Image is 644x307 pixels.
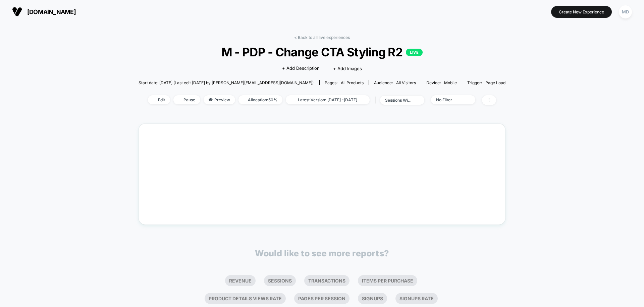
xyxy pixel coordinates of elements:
span: M - PDP - Change CTA Styling R2 [157,45,487,59]
a: < Back to all live experiences [294,35,350,40]
span: Page Load [485,80,505,85]
button: [DOMAIN_NAME] [10,6,78,17]
div: Audience: [374,80,416,85]
div: Pages: [325,80,364,85]
span: Device: [421,80,462,85]
p: Would like to see more reports? [255,248,389,258]
button: Create New Experience [551,6,612,18]
span: Preview [204,95,235,104]
span: Edit [148,95,170,104]
button: MD [617,5,634,19]
li: Transactions [304,275,350,286]
span: Latest Version: [DATE] - [DATE] [286,95,370,104]
div: No Filter [436,97,463,102]
li: Signups Rate [395,293,438,304]
img: Visually logo [12,7,22,17]
span: Pause [173,95,200,104]
span: Start date: [DATE] (Last edit [DATE] by [PERSON_NAME][EMAIL_ADDRESS][DOMAIN_NAME]) [139,80,314,85]
span: | [373,95,380,105]
span: + Add Images [333,66,362,71]
li: Items Per Purchase [358,275,417,286]
li: Signups [358,293,387,304]
span: all products [341,80,364,85]
span: [DOMAIN_NAME] [27,8,76,15]
span: Allocation: 50% [238,95,282,104]
li: Product Details Views Rate [205,293,286,304]
div: MD [619,5,632,18]
span: All Visitors [396,80,416,85]
div: sessions with impression [385,98,412,103]
li: Sessions [264,275,296,286]
li: Pages Per Session [294,293,350,304]
p: LIVE [406,49,423,56]
li: Revenue [225,275,256,286]
div: Trigger: [467,80,505,85]
span: + Add Description [282,65,320,72]
span: mobile [444,80,457,85]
